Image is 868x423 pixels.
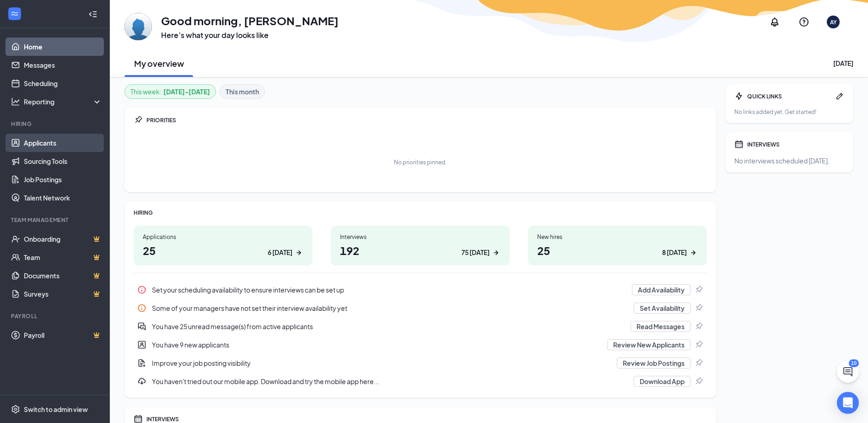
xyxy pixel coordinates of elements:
button: Review Job Postings [617,358,690,369]
svg: DocumentAdd [137,358,146,368]
div: Hiring [11,120,100,128]
svg: ArrowRight [689,248,698,257]
div: New hires [537,233,698,241]
button: Add Availability [632,284,690,295]
svg: Info [137,304,146,313]
div: Improve your job posting visibility [134,354,707,372]
div: You haven't tried out our mobile app. Download and try the mobile app here... [152,377,628,386]
div: No interviews scheduled [DATE]. [734,156,844,165]
svg: ArrowRight [294,248,303,257]
svg: ChatActive [842,366,853,377]
h3: Here’s what your day looks like [161,30,339,40]
div: This week : [130,87,210,97]
svg: UserEntity [137,340,146,349]
svg: QuestionInfo [798,16,809,27]
a: Messages [24,56,102,74]
a: Scheduling [24,74,102,92]
div: You have 25 unread message(s) from active applicants [152,322,625,331]
div: 8 [DATE] [662,248,687,257]
h1: Good morning, [PERSON_NAME] [161,13,339,28]
a: Talent Network [24,189,102,207]
div: No links added yet. Get started! [734,108,844,116]
svg: Pen [835,92,844,101]
button: Review New Applicants [607,339,690,350]
a: DocumentsCrown [24,266,102,285]
div: Set your scheduling availability to ensure interviews can be set up [134,281,707,299]
svg: Pin [694,285,703,294]
div: Switch to admin view [24,405,88,414]
a: Interviews19275 [DATE]ArrowRight [331,226,510,266]
b: This month [226,87,259,97]
svg: Settings [11,405,20,414]
div: 10 [849,359,859,367]
a: OnboardingCrown [24,230,102,248]
div: 75 [DATE] [461,248,490,257]
a: Home [24,38,102,56]
svg: ArrowRight [491,248,501,257]
svg: Calendar [734,140,744,149]
div: Some of your managers have not set their interview availability yet [152,304,628,313]
div: 6 [DATE] [268,248,292,257]
h1: 192 [340,243,501,258]
div: AY [830,18,837,26]
div: You have 9 new applicants [134,336,707,354]
svg: DoubleChatActive [137,322,146,331]
a: TeamCrown [24,248,102,266]
div: No priorities pinned. [394,158,447,166]
a: DownloadYou haven't tried out our mobile app. Download and try the mobile app here...Download AppPin [134,372,707,390]
div: Interviews [340,233,501,241]
div: Payroll [11,312,100,320]
a: UserEntityYou have 9 new applicantsReview New ApplicantsPin [134,336,707,354]
div: Applications [143,233,303,241]
svg: Analysis [11,97,20,106]
div: Improve your job posting visibility [152,358,611,368]
div: INTERVIEWS [146,415,707,423]
div: Team Management [11,216,100,224]
a: PayrollCrown [24,326,102,344]
b: [DATE] - [DATE] [163,87,210,97]
div: Set your scheduling availability to ensure interviews can be set up [152,285,626,294]
a: InfoSet your scheduling availability to ensure interviews can be set upAdd AvailabilityPin [134,281,707,299]
a: InfoSome of your managers have not set their interview availability yetSet AvailabilityPin [134,299,707,317]
svg: Download [137,377,146,386]
div: PRIORITIES [146,116,707,124]
div: Some of your managers have not set their interview availability yet [134,299,707,317]
svg: Pin [694,358,703,368]
h2: My overview [134,58,184,69]
svg: Bolt [734,92,744,101]
a: DocumentAddImprove your job posting visibilityReview Job PostingsPin [134,354,707,372]
div: INTERVIEWS [747,141,844,148]
button: Read Messages [631,321,690,332]
svg: Pin [694,340,703,349]
svg: Collapse [88,10,97,19]
svg: WorkstreamLogo [10,9,19,18]
a: Applications256 [DATE]ArrowRight [134,226,313,266]
a: Sourcing Tools [24,152,102,170]
button: ChatActive [837,361,859,383]
div: Reporting [24,97,102,106]
img: Ariel Yager [124,13,152,40]
a: DoubleChatActiveYou have 25 unread message(s) from active applicantsRead MessagesPin [134,317,707,336]
div: You have 25 unread message(s) from active applicants [134,317,707,336]
svg: Info [137,285,146,294]
a: Job Postings [24,170,102,189]
svg: Pin [134,115,143,125]
div: You have 9 new applicants [152,340,602,349]
h1: 25 [143,243,303,258]
svg: Notifications [769,16,780,27]
svg: Pin [694,304,703,313]
a: New hires258 [DATE]ArrowRight [528,226,707,266]
div: [DATE] [833,59,853,68]
div: Open Intercom Messenger [837,392,859,414]
div: You haven't tried out our mobile app. Download and try the mobile app here... [134,372,707,390]
h1: 25 [537,243,698,258]
button: Set Availability [634,303,690,314]
a: SurveysCrown [24,285,102,303]
button: Download App [634,376,690,387]
svg: Pin [694,377,703,386]
a: Applicants [24,134,102,152]
div: HIRING [134,209,707,217]
div: QUICK LINKS [747,92,831,100]
svg: Pin [694,322,703,331]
